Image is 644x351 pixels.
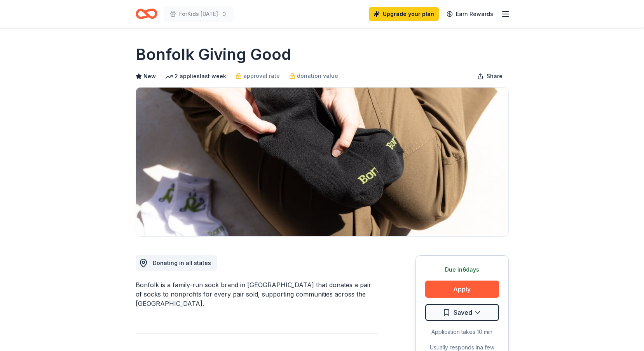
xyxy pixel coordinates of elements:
span: Saved [454,307,472,318]
button: Share [471,68,509,84]
button: Saved [425,304,499,321]
img: Image for Bonfolk Giving Good [136,88,508,236]
span: New [143,72,156,81]
button: Apply [425,281,499,298]
div: Application takes 10 min [425,327,499,337]
a: Home [136,5,157,23]
a: donation value [289,71,338,81]
span: approval rate [243,71,280,81]
div: Due in 6 days [425,265,499,274]
span: Donating in all states [153,260,211,266]
div: 2 applies last week [165,72,226,81]
a: Upgrade your plan [369,7,439,21]
span: donation value [297,71,338,81]
h1: Bonfolk Giving Good [136,44,291,65]
span: Share [487,72,503,81]
span: ForKids [DATE] [179,9,218,19]
button: ForKids [DATE] [164,6,234,22]
div: Bonfolk is a family-run sock brand in [GEOGRAPHIC_DATA] that donates a pair of socks to nonprofit... [136,280,378,308]
a: approval rate [236,71,280,81]
a: Earn Rewards [442,7,498,21]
